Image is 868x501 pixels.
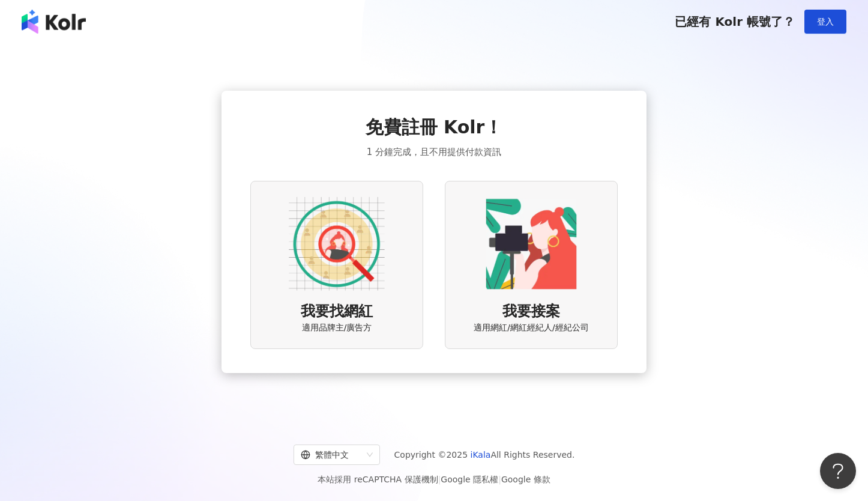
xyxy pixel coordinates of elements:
[501,475,550,484] a: Google 條款
[471,450,491,460] a: iKala
[22,10,86,34] img: logo
[820,453,856,489] iframe: Help Scout Beacon - Open
[441,475,498,484] a: Google 隱私權
[474,322,588,334] span: 適用網紅/網紅經紀人/經紀公司
[366,115,503,140] span: 免費註冊 Kolr！
[318,472,550,487] span: 本站採用 reCAPTCHA 保護機制
[302,322,372,334] span: 適用品牌主/廣告方
[483,196,579,292] img: KOL identity option
[394,448,575,462] span: Copyright © 2025 All Rights Reserved.
[289,196,385,292] img: AD identity option
[301,302,373,322] span: 我要找網紅
[438,475,441,484] span: |
[817,17,834,26] span: 登入
[498,475,501,484] span: |
[675,14,795,29] span: 已經有 Kolr 帳號了？
[367,145,501,159] span: 1 分鐘完成，且不用提供付款資訊
[301,445,362,464] div: 繁體中文
[502,302,560,322] span: 我要接案
[804,10,846,34] button: 登入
